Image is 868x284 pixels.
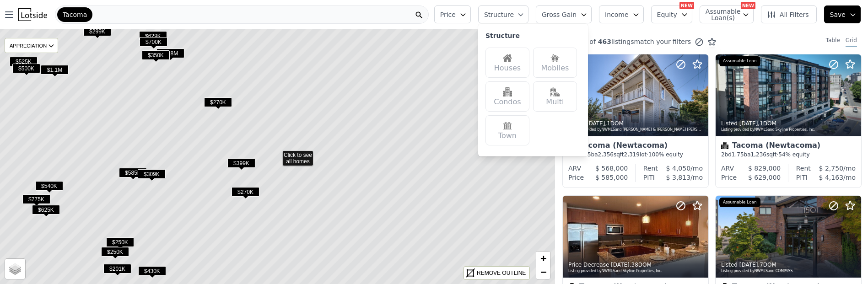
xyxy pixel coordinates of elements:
[5,38,58,53] div: APPRECIATION
[568,151,703,158] div: 5 bd 1.75 ba sqft lot · 100% equity
[32,205,60,214] span: $625K
[156,48,184,62] div: $6.8M
[748,165,781,172] span: $ 829,000
[542,10,577,19] span: Gross Gain
[657,10,677,19] span: Equity
[12,64,40,77] div: $500K
[63,10,87,19] span: Tacoma
[550,87,560,96] img: Multi
[35,181,63,194] div: $540K
[719,198,760,208] div: Assumable Loan
[540,266,546,278] span: −
[761,5,817,23] button: All Filters
[599,5,644,23] button: Income
[156,48,184,58] span: $6.8M
[35,181,63,191] span: $540K
[5,259,25,279] a: Layers
[478,24,588,156] div: Structure
[666,174,690,181] span: $ 3,813
[555,37,717,47] div: out of listings
[830,10,846,19] span: Save
[568,127,704,133] div: Listing provided by NWMLS and [PERSON_NAME] & [PERSON_NAME] [PERSON_NAME] Bay
[719,56,760,66] div: Assumable Loan
[140,37,167,50] div: $700K
[232,187,259,197] span: $270K
[140,37,167,47] span: $700K
[227,158,255,171] div: $399K
[715,54,861,188] a: Listed [DATE],1DOMListing provided byNWMLSand Skyline Properties, Inc.Assumable LoanCondominiumTa...
[485,48,529,78] div: Houses
[721,127,857,133] div: Listing provided by NWMLS and Skyline Properties, Inc.
[540,252,546,264] span: +
[138,169,166,179] span: $309K
[138,169,166,182] div: $309K
[533,81,577,112] div: Multi
[103,264,131,273] span: $201K
[22,194,50,204] span: $775K
[41,65,69,75] span: $1.1M
[484,10,513,19] span: Structure
[204,97,232,111] div: $270K
[811,164,856,173] div: /mo
[706,8,735,21] span: Assumable Loan(s)
[440,10,456,19] span: Price
[18,8,47,21] img: Lotside
[103,264,131,277] div: $201K
[721,151,856,158] div: 2 bd 1.75 ba sqft · 54% equity
[568,173,584,182] div: Price
[666,165,690,172] span: $ 4,050
[204,97,232,107] span: $270K
[643,164,658,173] div: Rent
[485,81,529,112] div: Condos
[679,2,694,9] div: NEW
[721,268,857,274] div: Listing provided by NWMLS and COMPASS
[808,173,856,182] div: /mo
[477,269,526,277] div: REMOVE OUTLINE
[32,205,60,218] div: $625K
[106,237,134,251] div: $250K
[139,31,167,41] span: $629K
[101,247,129,257] span: $250K
[138,266,166,279] div: $430K
[568,268,704,274] div: Listing provided by NWMLS and Skyline Properties, Inc.
[536,265,550,279] a: Zoom out
[751,151,766,158] span: 1,236
[41,65,69,78] div: $1.1M
[643,173,655,182] div: PITI
[658,164,703,173] div: /mo
[232,187,259,200] div: $270K
[700,5,754,23] button: Assumable Loan(s)
[568,261,704,268] div: Price Decrease , 38 DOM
[562,54,708,188] a: Listed [DATE],1DOMListing provided byNWMLSand [PERSON_NAME] & [PERSON_NAME] [PERSON_NAME] BayHous...
[485,115,529,145] div: Town
[138,266,166,276] span: $430K
[142,50,170,60] span: $350K
[595,174,628,181] span: $ 585,000
[796,164,811,173] div: Rent
[550,54,560,63] img: Mobiles
[655,173,703,182] div: /mo
[596,38,611,45] span: 463
[721,261,857,268] div: Listed , 7 DOM
[10,57,38,70] div: $525K
[819,165,843,172] span: $ 2,750
[503,87,512,96] img: Condos
[598,151,614,158] span: 2,356
[721,173,737,182] div: Price
[536,252,550,265] a: Zoom in
[533,48,577,78] div: Mobiles
[10,57,38,66] span: $525K
[611,262,630,268] time: 2025-08-09 18:15
[568,164,581,173] div: ARV
[22,194,50,208] div: $775K
[767,10,809,19] span: All Filters
[503,121,512,130] img: Town
[227,158,255,168] span: $399K
[796,173,808,182] div: PITI
[721,164,734,173] div: ARV
[106,237,134,247] span: $250K
[101,247,129,260] div: $250K
[434,5,471,23] button: Price
[819,174,843,181] span: $ 4,163
[824,5,861,23] button: Save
